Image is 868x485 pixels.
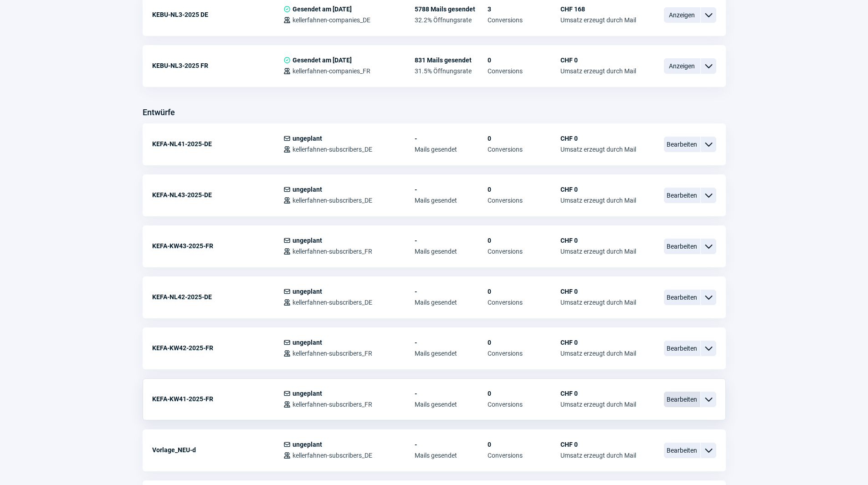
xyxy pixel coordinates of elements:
span: Umsatz erzeugt durch Mail [560,197,636,204]
span: CHF 0 [560,56,636,64]
span: ungeplant [293,237,322,244]
span: 0 [488,288,560,295]
span: kellerfahnen-companies_DE [293,16,370,24]
span: kellerfahnen-subscribers_DE [293,146,372,153]
div: Vorlage_NEU-d [152,441,283,459]
span: CHF 168 [560,5,636,13]
span: Umsatz erzeugt durch Mail [560,350,636,357]
div: KEFA-KW43-2025-FR [152,237,283,255]
span: Bearbeiten [664,188,700,203]
span: kellerfahnen-subscribers_FR [293,401,372,408]
span: kellerfahnen-subscribers_DE [293,197,372,204]
span: 0 [488,237,560,244]
span: Bearbeiten [664,137,700,152]
span: 3 [488,5,560,13]
span: 0 [488,56,560,64]
div: KEFA-NL41-2025-DE [152,135,283,153]
span: Mails gesendet [415,299,488,306]
span: CHF 0 [560,186,636,193]
span: Mails gesendet [415,401,488,408]
span: Conversions [488,350,560,357]
span: Umsatz erzeugt durch Mail [560,16,636,24]
span: Gesendet am [DATE] [293,56,352,64]
span: 0 [488,186,560,193]
span: Mails gesendet [415,197,488,204]
span: CHF 0 [560,390,636,397]
span: - [415,390,488,397]
span: Bearbeiten [664,341,700,356]
span: Bearbeiten [664,443,700,458]
span: - [415,135,488,142]
span: Gesendet am [DATE] [293,5,352,13]
span: Conversions [488,248,560,255]
span: CHF 0 [560,441,636,448]
div: KEBU-NL3-2025 FR [152,56,283,75]
span: kellerfahnen-companies_FR [293,67,370,75]
span: CHF 0 [560,288,636,295]
span: 0 [488,441,560,448]
span: Conversions [488,299,560,306]
div: KEFA-KW42-2025-FR [152,339,283,357]
span: Umsatz erzeugt durch Mail [560,452,636,459]
div: KEBU-NL3-2025 DE [152,5,283,24]
div: KEFA-NL43-2025-DE [152,186,283,204]
span: ungeplant [293,339,322,346]
span: Umsatz erzeugt durch Mail [560,401,636,408]
span: kellerfahnen-subscribers_FR [293,248,372,255]
span: - [415,186,488,193]
span: Umsatz erzeugt durch Mail [560,146,636,153]
span: CHF 0 [560,339,636,346]
span: CHF 0 [560,237,636,244]
span: - [415,288,488,295]
span: - [415,237,488,244]
span: Conversions [488,146,560,153]
span: - [415,339,488,346]
span: Anzeigen [664,7,700,23]
span: 0 [488,390,560,397]
span: - [415,441,488,448]
span: Umsatz erzeugt durch Mail [560,67,636,75]
span: 0 [488,135,560,142]
span: Umsatz erzeugt durch Mail [560,299,636,306]
span: Conversions [488,197,560,204]
span: Mails gesendet [415,452,488,459]
span: Mails gesendet [415,248,488,255]
span: ungeplant [293,186,322,193]
span: ungeplant [293,288,322,295]
span: 831 Mails gesendet [415,56,488,64]
span: Bearbeiten [664,392,700,407]
span: Mails gesendet [415,350,488,357]
h3: Entwürfe [143,105,175,120]
span: Bearbeiten [664,239,700,254]
span: Conversions [488,16,560,24]
span: Anzeigen [664,58,700,74]
div: KEFA-NL42-2025-DE [152,288,283,306]
span: ungeplant [293,135,322,142]
span: kellerfahnen-subscribers_DE [293,299,372,306]
span: 32.2% Öffnungsrate [415,16,488,24]
span: kellerfahnen-subscribers_DE [293,452,372,459]
span: ungeplant [293,441,322,448]
span: Conversions [488,452,560,459]
span: 31.5% Öffnungsrate [415,67,488,75]
span: Umsatz erzeugt durch Mail [560,248,636,255]
span: Bearbeiten [664,290,700,305]
span: 0 [488,339,560,346]
span: kellerfahnen-subscribers_FR [293,350,372,357]
span: ungeplant [293,390,322,397]
span: 5788 Mails gesendet [415,5,488,13]
span: CHF 0 [560,135,636,142]
span: Mails gesendet [415,146,488,153]
span: Conversions [488,67,560,75]
span: Conversions [488,401,560,408]
div: KEFA-KW41-2025-FR [152,390,283,408]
